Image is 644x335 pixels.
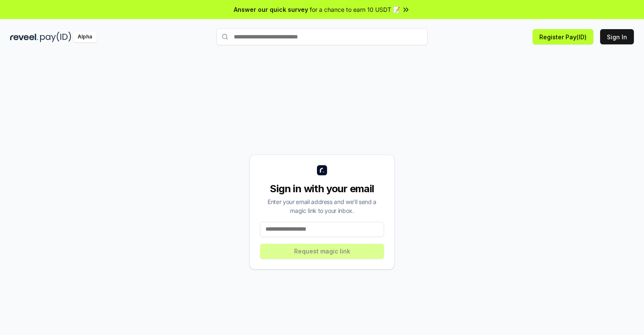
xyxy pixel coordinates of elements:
div: Alpha [73,32,97,42]
img: reveel_dark [10,32,38,42]
div: Enter your email address and we’ll send a magic link to your inbox. [260,197,384,215]
div: Sign in with your email [260,182,384,196]
img: pay_id [40,32,71,42]
button: Sign In [600,29,634,44]
span: for a chance to earn 10 USDT 📝 [310,5,400,14]
button: Register Pay(ID) [533,29,593,44]
img: logo_small [317,165,327,175]
span: Answer our quick survey [234,5,308,14]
